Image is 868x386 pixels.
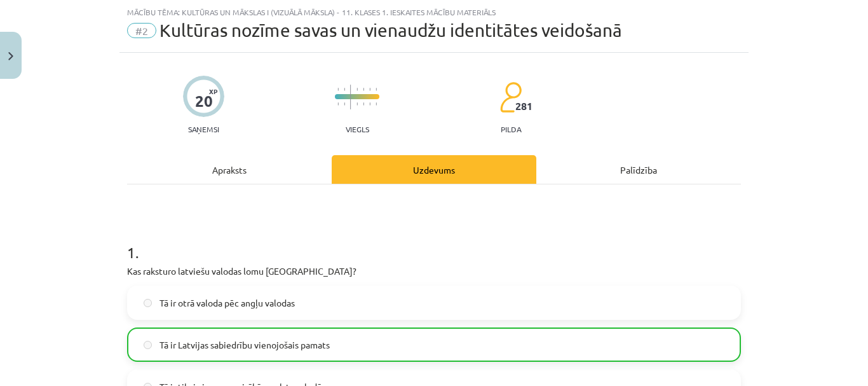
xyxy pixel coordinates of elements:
[376,102,377,106] img: icon-short-line-57e1e144782c952c97e751825c79c345078a6d821885a25fce030b3d8c18986b.svg
[356,102,358,106] img: icon-short-line-57e1e144782c952c97e751825c79c345078a6d821885a25fce030b3d8c18986b.svg
[344,102,345,106] img: icon-short-line-57e1e144782c952c97e751825c79c345078a6d821885a25fce030b3d8c18986b.svg
[127,155,332,184] div: Apraksts
[515,100,532,112] span: 281
[127,23,156,38] span: #2
[144,299,152,307] input: Tā ir otrā valoda pēc angļu valodas
[332,155,536,184] div: Uzdevums
[350,85,351,109] img: icon-long-line-d9ea69661e0d244f92f715978eff75569469978d946b2353a9bb055b3ed8787d.svg
[344,88,345,91] img: icon-short-line-57e1e144782c952c97e751825c79c345078a6d821885a25fce030b3d8c18986b.svg
[159,338,330,352] span: Tā ir Latvijas sabiedrību vienojošais pamats
[209,88,217,95] span: XP
[501,125,521,134] p: pilda
[536,155,741,184] div: Palīdzība
[195,92,213,110] div: 20
[369,102,370,106] img: icon-short-line-57e1e144782c952c97e751825c79c345078a6d821885a25fce030b3d8c18986b.svg
[127,265,741,278] p: Kas raksturo latviešu valodas lomu [GEOGRAPHIC_DATA]?
[127,221,741,261] h1: 1 .
[183,125,224,134] p: Saņemsi
[356,88,358,91] img: icon-short-line-57e1e144782c952c97e751825c79c345078a6d821885a25fce030b3d8c18986b.svg
[159,296,295,310] span: Tā ir otrā valoda pēc angļu valodas
[346,125,369,134] p: Viegls
[127,8,741,17] div: Mācību tēma: Kultūras un mākslas i (vizuālā māksla) - 11. klases 1. ieskaites mācību materiāls
[363,88,364,91] img: icon-short-line-57e1e144782c952c97e751825c79c345078a6d821885a25fce030b3d8c18986b.svg
[159,20,622,41] span: Kultūras nozīme savas un vienaudžu identitātes veidošanā
[499,81,522,113] img: students-c634bb4e5e11cddfef0936a35e636f08e4e9abd3cc4e673bd6f9a4125e45ecb1.svg
[369,88,370,91] img: icon-short-line-57e1e144782c952c97e751825c79c345078a6d821885a25fce030b3d8c18986b.svg
[337,88,339,91] img: icon-short-line-57e1e144782c952c97e751825c79c345078a6d821885a25fce030b3d8c18986b.svg
[337,102,339,106] img: icon-short-line-57e1e144782c952c97e751825c79c345078a6d821885a25fce030b3d8c18986b.svg
[8,52,13,60] img: icon-close-lesson-0947bae3869378f0d4975bcd49f059093ad1ed9edebbc8119c70593378902aed.svg
[363,102,364,106] img: icon-short-line-57e1e144782c952c97e751825c79c345078a6d821885a25fce030b3d8c18986b.svg
[376,88,377,91] img: icon-short-line-57e1e144782c952c97e751825c79c345078a6d821885a25fce030b3d8c18986b.svg
[144,341,152,349] input: Tā ir Latvijas sabiedrību vienojošais pamats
